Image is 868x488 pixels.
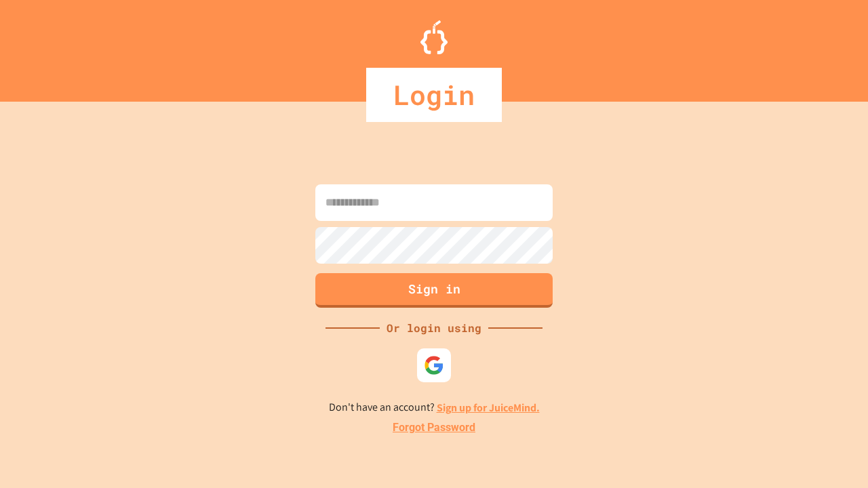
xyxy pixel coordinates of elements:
[424,355,444,375] img: google-icon.svg
[329,399,540,416] p: Don't have an account?
[380,320,488,336] div: Or login using
[315,273,553,308] button: Sign in
[366,68,502,122] div: Login
[393,420,475,436] a: Forgot Password
[420,20,448,54] img: Logo.svg
[437,401,540,415] a: Sign up for JuiceMind.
